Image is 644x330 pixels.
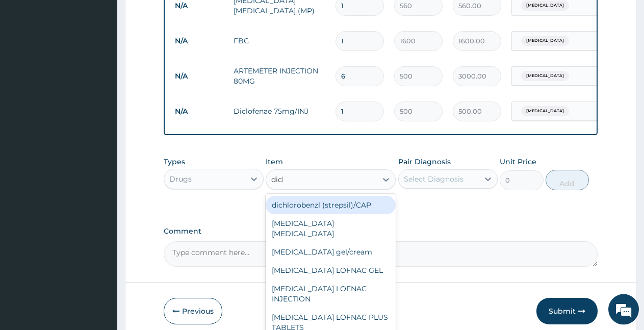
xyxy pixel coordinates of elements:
button: Add [546,170,589,190]
label: Unit Price [500,157,536,167]
div: dichlorobenzl (strepsil)/CAP [266,196,396,214]
label: Pair Diagnosis [398,157,451,167]
span: [MEDICAL_DATA] [521,1,569,11]
label: Comment [164,227,598,236]
td: Diclofenae 75mg/INJ [228,101,330,121]
div: Drugs [169,174,192,184]
td: FBC [228,31,330,51]
label: Item [266,157,283,167]
td: N/A [170,67,228,86]
span: We're online! [59,99,141,202]
td: N/A [170,32,228,50]
div: Minimize live chat window [167,5,192,30]
span: [MEDICAL_DATA] [521,106,569,116]
button: Submit [536,298,598,324]
span: [MEDICAL_DATA] [521,36,569,46]
td: N/A [170,102,228,121]
div: Select Diagnosis [404,174,463,184]
div: [MEDICAL_DATA] LOFNAC GEL [266,261,396,280]
td: ARTEMETER INJECTION 80MG [228,61,330,91]
button: Previous [164,298,222,324]
div: [MEDICAL_DATA] gel/cream [266,243,396,261]
textarea: Type your message and hit 'Enter' [5,221,194,257]
label: Types [164,158,185,166]
div: [MEDICAL_DATA] LOFNAC INJECTION [266,280,396,308]
div: [MEDICAL_DATA] [MEDICAL_DATA] [266,214,396,243]
span: [MEDICAL_DATA] [521,71,569,81]
div: Chat with us now [53,57,171,70]
img: d_794563401_company_1708531726252_794563401 [19,51,41,77]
